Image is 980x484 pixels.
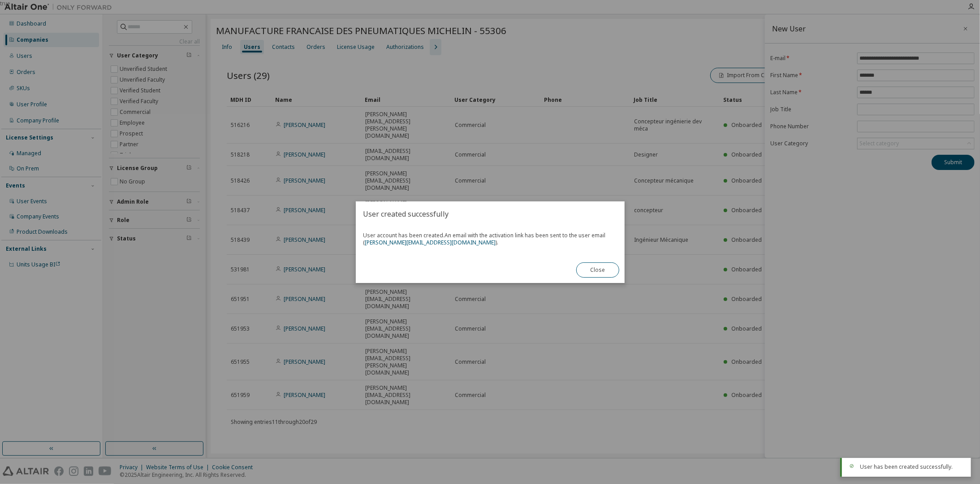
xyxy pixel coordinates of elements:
a: [PERSON_NAME][EMAIL_ADDRESS][DOMAIN_NAME] [365,239,496,246]
span: User account has been created. [363,232,617,246]
h2: User created successfully [356,201,625,227]
span: An email with the activation link has been sent to the user email ( ). [363,231,605,246]
button: Close [576,262,619,278]
div: User has been created successfully. [860,463,964,471]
